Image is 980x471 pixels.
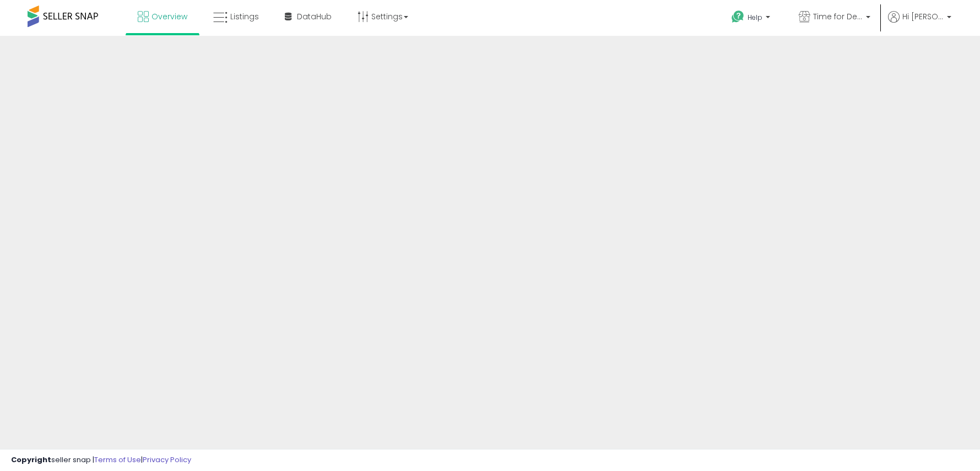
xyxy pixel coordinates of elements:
a: Hi [PERSON_NAME] [888,11,951,36]
i: Get Help [731,10,745,24]
span: Time for Deals [813,11,863,22]
a: Privacy Policy [143,454,191,465]
a: Terms of Use [94,454,141,465]
div: seller snap | | [11,455,191,465]
a: Help [723,2,781,36]
span: Hi [PERSON_NAME] [902,11,944,22]
span: Overview [151,11,187,22]
span: Help [748,13,762,22]
span: Listings [230,11,259,22]
span: DataHub [297,11,332,22]
strong: Copyright [11,454,51,465]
